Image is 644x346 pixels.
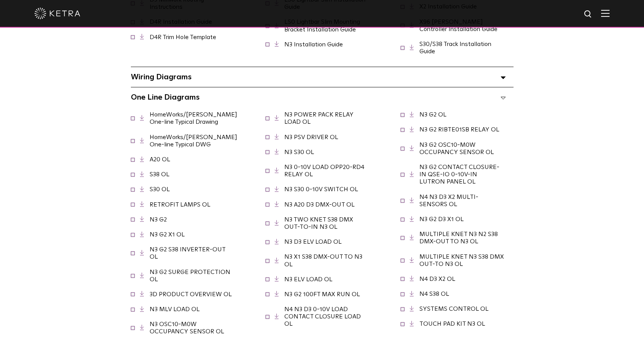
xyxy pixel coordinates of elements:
a: N3 0-10V LOAD OPP20-RD4 RELAY OL [284,164,364,177]
a: S38 OL [150,171,170,177]
a: N3 G2 100FT MAX RUN OL [284,291,360,297]
img: Hamburger%20Nav.svg [601,10,610,17]
a: SYSTEMS CONTROL OL [419,306,489,312]
a: N3 G2 X1 OL [150,231,185,238]
a: N3 A20 D3 DMX-OUT OL [284,202,355,208]
a: N3 G2 OSC10-M0W OCCUPANCY SENSOR OL [419,142,494,155]
a: N3 S30 0-10V SWITCH OL [284,186,358,192]
span: One Line Diagrams [131,93,200,101]
a: N3 MLV LOAD OL [150,306,200,312]
a: TOUCH PAD KIT N3 OL [419,321,485,327]
a: RETROFIT LAMPS OL [150,202,210,208]
a: X96 [PERSON_NAME] Controller Installation Guide [419,19,497,32]
a: 3D PRODUCT OVERVIEW OL [150,291,232,297]
a: N3 TWO KNET S38 DMX OUT-TO-IN N3 OL [284,216,353,230]
a: N3 G2 RIBTE01SB RELAY OL [419,126,499,133]
a: N3 G2 S38 INVERTER-OUT OL [150,246,225,260]
a: N4 N3 D3 0-10V LOAD CONTACT CLOSURE LOAD OL [284,306,361,327]
a: N4 S38 OL [419,291,449,297]
a: N3 G2 OL [419,112,447,118]
a: N3 G2 D3 X1 OL [419,216,464,222]
a: HomeWorks/[PERSON_NAME] One-line Typical Drawing [150,112,237,125]
a: N3 POWER PACK RELAY LOAD OL [284,112,354,125]
a: A20 OL [150,156,170,162]
a: N3 Installation Guide [284,41,343,48]
a: N3 G2 SURGE PROTECTION OL [150,269,230,282]
a: N4 N3 D3 X2 MULTI-SENSORS OL [419,194,478,207]
a: S30/S38 Track Installation Guide [419,41,491,54]
span: Wiring Diagrams [131,73,192,81]
a: N3 PSV DRIVER OL [284,134,338,140]
a: MULTIPLE KNET N3 S38 DMX OUT-TO N3 OL [419,254,504,267]
a: MULTIPLE KNET N3 N2 S38 DMX-OUT TO N3 OL [419,231,498,244]
a: D4R Trim Hole Template [150,34,216,40]
a: N3 S30 OL [284,149,314,155]
a: LS0 Lightbar Slim Mounting Bracket Installation Guide [284,19,360,32]
a: N3 G2 CONTACT CLOSURE-IN QSE-IO 0-10V-IN LUTRON PANEL OL [419,164,499,185]
a: N3 D3 ELV LOAD OL [284,239,342,245]
a: S30 OL [150,186,170,192]
a: N4 D3 X2 OL [419,276,455,282]
a: N3 G2 [150,216,167,223]
img: ketra-logo-2019-white [34,8,80,19]
a: N3 OSC10-M0W OCCUPANCY SENSOR OL [150,321,224,335]
a: N3 ELV LOAD OL [284,276,333,282]
img: search icon [584,10,593,19]
a: N3 X1 S38 DMX-OUT TO N3 OL [284,254,362,267]
a: HomeWorks/[PERSON_NAME] One-line Typical DWG [150,134,237,148]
